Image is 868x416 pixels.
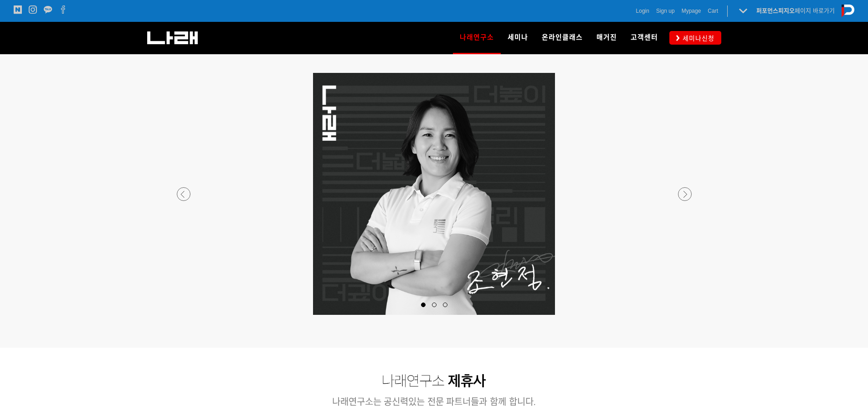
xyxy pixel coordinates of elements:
[332,397,536,407] span: 나래연구소는 공신력있는 전문 파트너들과 함께 합니다.
[501,22,535,54] a: 세미나
[508,33,528,41] span: 세미나
[656,6,675,15] a: Sign up
[682,6,701,15] a: Mypage
[590,22,624,54] a: 매거진
[370,374,498,387] img: 2a74eec04bcab.png
[708,6,718,15] a: Cart
[636,6,649,15] a: Login
[624,22,665,54] a: 고객센터
[535,22,590,54] a: 온라인클래스
[460,30,494,45] span: 나래연구소
[542,33,583,41] span: 온라인클래스
[596,33,617,41] span: 매거진
[669,31,721,44] a: 세미나신청
[756,7,795,14] strong: 퍼포먼스피지오
[680,34,714,43] span: 세미나신청
[631,33,658,41] span: 고객센터
[453,22,501,54] a: 나래연구소
[756,7,835,14] a: 퍼포먼스피지오페이지 바로가기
